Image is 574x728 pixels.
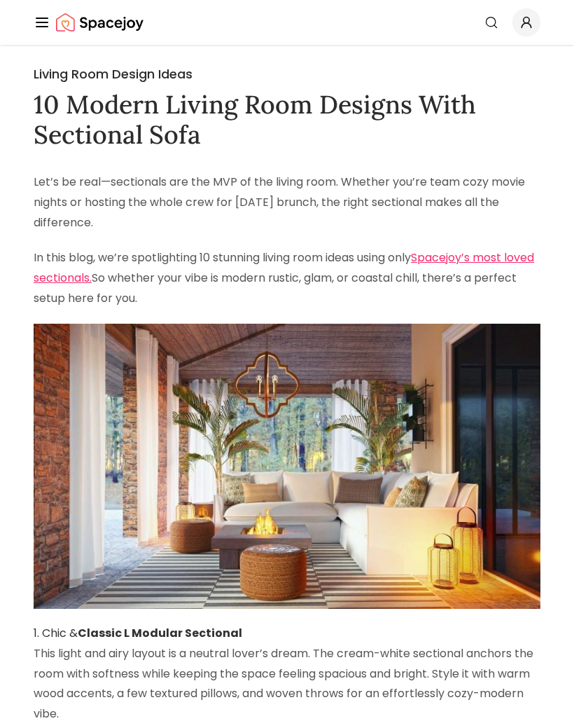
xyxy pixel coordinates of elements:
strong: Classic L Modular Sectional [78,625,242,641]
h1: 10 Modern Living Room Designs With Sectional Sofa [34,90,540,150]
img: Spacejoy Logo [56,8,143,36]
p: Let’s be real—sectionals are the MVP of the living room. Whether you’re team cozy movie nights or... [34,172,540,233]
p: In this blog, we’re spotlighting 10 stunning living room ideas using only So whether your vibe is... [34,248,540,308]
p: This light and airy layout is a neutral lover’s dream. The cream-white sectional anchors the room... [34,644,540,724]
h2: Living Room Design Ideas [34,64,540,84]
a: 1. Chic &Classic L Modular Sectional [34,625,245,641]
a: Spacejoy’s most loved sectionals. [34,249,534,286]
img: Outdoor living Room Setup Spacejoy [34,324,540,609]
a: Spacejoy [56,8,143,36]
